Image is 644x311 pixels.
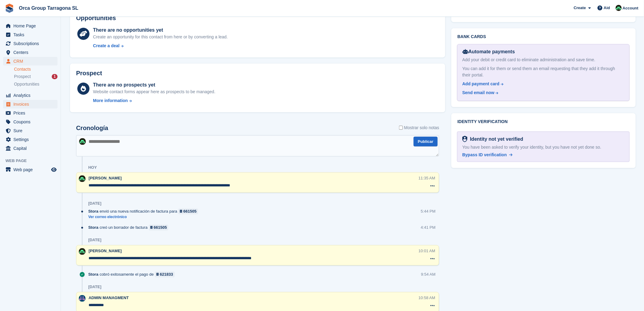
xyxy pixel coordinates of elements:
[462,136,467,143] img: Ready for identity verification
[399,125,439,131] label: Mostrar solo notas
[418,248,435,254] div: 10:01 AM
[5,158,27,163] font: Web page
[13,32,24,37] font: Tasks
[13,146,27,151] font: Capital
[50,166,58,173] a: Store Preview
[79,295,86,302] img: ADMIN MANAGMENT
[89,296,129,300] span: ADMIN MANAGMENT
[54,74,56,79] font: 1
[19,5,78,11] font: Orca Group Tarragona SL
[93,43,120,48] font: Create a deal
[88,209,98,214] span: Stora
[13,119,30,124] font: Coupons
[3,91,58,100] a: menu
[88,285,101,290] div: [DATE]
[623,6,639,10] font: Account
[88,272,178,277] div: cobró exitosamente el pago de
[457,34,486,39] font: Bank cards
[3,48,58,57] a: menu
[462,152,513,158] a: Bypass ID verification
[462,90,495,95] font: Send email now
[14,73,58,80] a: Prospect 1
[470,136,523,142] font: Identity not yet verified
[3,22,58,30] a: menu
[604,5,610,10] font: Aid
[76,15,116,21] font: Opportunities
[88,238,101,243] div: [DATE]
[5,4,14,13] img: stora-icon-8386f47178a22dfd0bd8f6a31ec36ba5ce8667c1dd55bd0f319d3a0aa187defe.svg
[13,111,25,115] font: Prices
[574,5,586,10] font: Create
[93,82,156,87] font: There are no prospects yet
[79,248,86,255] img: Tania
[89,249,122,253] span: [PERSON_NAME]
[93,43,228,49] a: Create a deal
[79,138,86,145] img: Tania
[184,209,197,214] div: 661505
[14,66,58,72] a: Contacts
[14,67,31,72] font: Contacts
[13,59,23,64] font: CRM
[13,50,28,55] font: Centers
[3,135,58,144] a: menu
[79,175,86,182] img: Tania
[414,137,438,147] button: Publicar
[462,81,499,86] font: Add payment card
[13,167,33,172] font: Web page
[418,295,435,301] div: 10:58 AM
[154,225,167,231] div: 661505
[3,30,58,39] a: menu
[93,27,163,33] font: There are no opportunities yet
[3,126,58,135] a: menu
[93,97,215,104] a: More information
[88,209,201,214] div: envió una nueva notificación de factura para
[421,272,436,277] div: 9:54 AM
[88,225,98,231] span: Stora
[462,152,507,157] font: Bypass ID verification
[16,3,81,13] a: Orca Group Tarragona SL
[3,118,58,126] a: menu
[462,81,622,87] a: Add payment card
[13,137,29,142] font: Settings
[3,109,58,117] a: menu
[14,74,31,79] font: Prospect
[462,57,595,62] font: Add your debit or credit card to eliminate administration and save time.
[76,125,108,132] h2: Cronología
[76,70,102,76] font: Prospect
[160,272,173,277] div: 621833
[399,125,403,131] input: Mostrar solo notas
[462,66,615,77] font: You can add it for them or send them an email requesting that they add it through their portal.
[178,209,198,214] a: 661505
[3,57,58,65] a: menu
[89,176,122,181] span: [PERSON_NAME]
[88,165,97,170] div: Hoy
[468,49,515,54] font: Automate payments
[88,272,98,277] span: Stora
[93,98,128,103] font: More information
[13,23,36,28] font: Home Page
[3,165,58,174] a: menu
[462,145,601,150] font: You have been asked to verify your identity, but you have not yet done so.
[418,175,435,181] div: 11:35 AM
[3,39,58,48] a: menu
[13,102,29,107] font: Invoices
[93,34,228,39] font: Create an opportunity for this contact from here or by converting a lead.
[13,93,30,98] font: Analytics
[13,41,39,46] font: Subscriptions
[93,89,215,94] font: Website contact forms appear here as prospects to be managed.
[14,82,39,87] font: Opportunities
[13,128,23,133] font: Sure
[88,201,101,206] div: [DATE]
[88,215,201,220] a: Ver correo electrónico
[3,144,58,153] a: menu
[14,81,58,87] a: Opportunities
[88,225,171,231] div: creó un borrador de factura
[457,119,508,124] font: Identity verification
[149,225,169,231] a: 661505
[155,272,175,277] a: 621833
[421,225,436,231] div: 4:41 PM
[616,5,622,11] img: Tania
[421,209,436,214] div: 5:44 PM
[3,100,58,108] a: menu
